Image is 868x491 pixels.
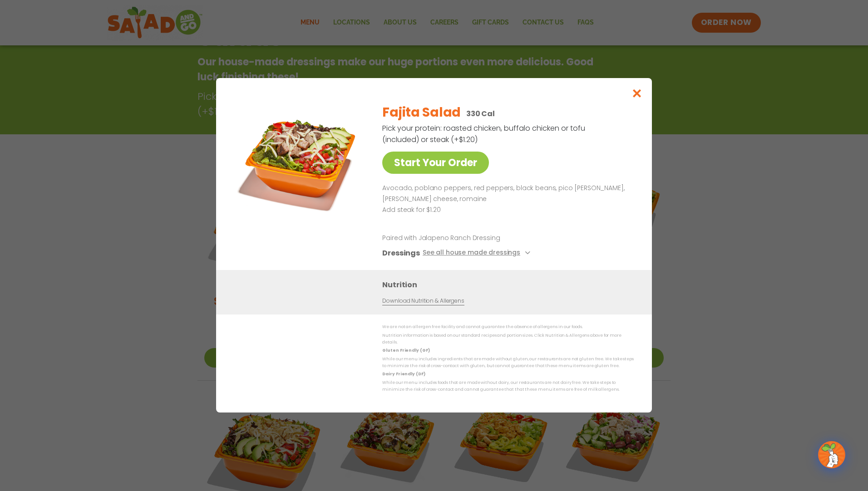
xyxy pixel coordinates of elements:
p: Add steak for $1.20 [382,205,630,216]
button: Close modal [622,78,652,108]
p: While our menu includes foods that are made without dairy, our restaurants are not dairy free. We... [382,379,634,393]
strong: Gluten Friendly (GF) [382,348,429,354]
img: Featured product photo for Fajita Salad [237,96,364,223]
strong: Dairy Friendly (DF) [382,372,425,377]
p: We are not an allergen free facility and cannot guarantee the absence of allergens in our foods. [382,324,634,331]
h2: Fajita Salad [382,103,461,122]
p: 330 Cal [466,108,495,119]
p: Avocado, poblano peppers, red peppers, black beans, pico [PERSON_NAME], [PERSON_NAME] cheese, rom... [382,183,630,205]
h3: Dressings [382,248,420,259]
img: wpChatIcon [819,442,844,467]
button: See all house made dressings [423,248,533,259]
h3: Nutrition [382,280,638,291]
a: Start Your Order [382,152,489,174]
p: Pick your protein: roasted chicken, buffalo chicken or tofu (included) or steak (+$1.20) [382,123,587,145]
a: Download Nutrition & Allergens [382,297,464,306]
p: Paired with Jalapeno Ranch Dressing [382,234,550,243]
p: Nutrition information is based on our standard recipes and portion sizes. Click Nutrition & Aller... [382,332,634,346]
p: While our menu includes ingredients that are made without gluten, our restaurants are not gluten ... [382,356,634,370]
